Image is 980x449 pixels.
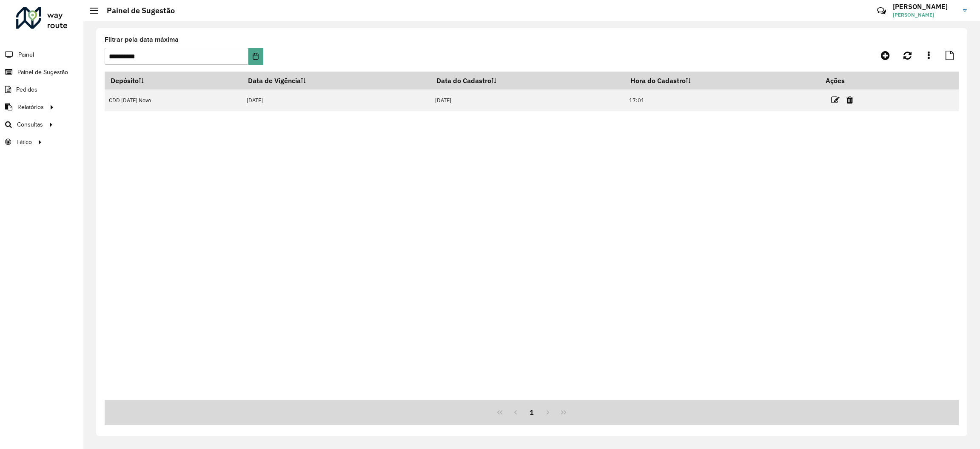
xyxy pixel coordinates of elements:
[625,72,820,89] th: Hora do Cadastro
[105,35,179,45] label: Filtrar pela data máxima
[105,89,242,111] td: CDD [DATE] Novo
[17,103,44,112] span: Relatórios
[16,138,32,147] span: Tático
[248,48,263,65] button: Choose Date
[17,68,68,77] span: Painel de Sugestão
[524,404,540,420] button: 1
[893,3,957,11] h3: [PERSON_NAME]
[625,89,820,111] td: 17:01
[16,85,37,94] span: Pedidos
[242,72,431,89] th: Data de Vigência
[430,72,624,89] th: Data do Cadastro
[893,11,957,19] span: [PERSON_NAME]
[105,72,242,89] th: Depósito
[98,6,175,15] h2: Painel de Sugestão
[872,2,891,20] a: Contato Rápido
[18,50,34,59] span: Painel
[242,89,431,111] td: [DATE]
[846,94,853,106] a: Excluir
[831,94,840,106] a: Editar
[430,89,624,111] td: [DATE]
[17,120,43,129] span: Consultas
[820,72,871,89] th: Ações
